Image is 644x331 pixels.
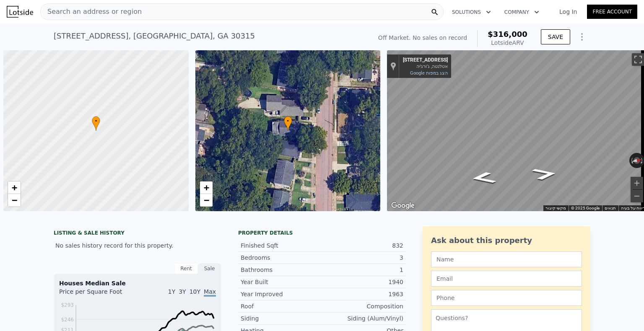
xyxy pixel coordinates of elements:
img: Lotside [7,6,33,18]
div: Bedrooms [241,253,322,262]
div: • [92,116,100,131]
span: 1Y [168,288,175,295]
div: [STREET_ADDRESS] [403,57,448,64]
span: • [92,117,100,125]
div: Year Improved [241,290,322,298]
a: ‏פתיחת האזור הזה במפות Google (ייפתח חלון חדש) [389,200,417,211]
div: אטלנטה, ג'ורג'יה [403,64,448,69]
div: Siding [241,314,322,323]
div: Year Built [241,278,322,286]
span: 10Y [190,288,200,295]
div: Rent [174,263,198,274]
a: Zoom in [200,181,213,194]
span: Search an address or region [41,7,142,17]
span: − [12,195,17,205]
span: • [284,117,292,125]
tspan: $246 [61,317,74,323]
div: Houses Median Sale [59,279,216,287]
button: SAVE [541,29,570,44]
span: + [203,182,209,193]
a: הצגת המיקום במפה [390,62,396,71]
a: ‫תנאים (הקישור נפתח בכרטיסייה חדשה) [605,206,616,210]
span: − [203,195,209,205]
div: 1 [322,266,403,274]
div: Off Market. No sales on record [378,34,467,42]
div: 832 [322,241,403,250]
a: Log In [549,8,587,16]
a: Free Account [587,5,637,19]
a: Zoom in [8,181,21,194]
button: Company [498,5,546,20]
div: Composition [322,302,403,310]
input: Name [431,251,582,267]
span: + [12,182,17,193]
a: ‏הצג במפות Google [410,70,448,76]
button: Solutions [445,5,498,20]
div: No sales history record for this property. [54,238,221,253]
div: Roof [241,302,322,310]
div: Sale [198,263,221,274]
a: Zoom out [200,194,213,207]
div: Finished Sqft [241,241,322,250]
span: © 2025 Google [571,206,600,210]
div: • [284,116,292,131]
span: Max [204,288,216,297]
button: הגדלת התצוגה [631,177,643,189]
button: סיבוב נגד כיוון השעון [629,153,634,168]
input: Email [431,271,582,287]
div: LISTING & SALE HISTORY [54,230,221,238]
span: $316,000 [488,30,527,39]
button: Show Options [574,28,590,45]
img: Google [389,200,417,211]
div: [STREET_ADDRESS] , [GEOGRAPHIC_DATA] , GA 30315 [54,30,255,42]
div: Lotside ARV [488,39,527,47]
div: Siding (Alum/Vinyl) [322,314,403,323]
div: 1963 [322,290,403,298]
a: Zoom out [8,194,21,207]
div: 3 [322,253,403,262]
div: Ask about this property [431,235,582,246]
button: הקטנת התצוגה [631,190,643,202]
path: יש להתקדם לכיוון צפון, Hill St SE [521,165,569,183]
div: 1940 [322,278,403,286]
div: Property details [238,230,406,236]
div: Price per Square Foot [59,287,138,301]
div: Bathrooms [241,266,322,274]
input: Phone [431,290,582,306]
span: 3Y [179,288,186,295]
path: יש להתקדם לכיוון דרום, Hill St SE [460,169,507,187]
button: מקשי קיצור [545,205,566,211]
tspan: $293 [61,302,74,308]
